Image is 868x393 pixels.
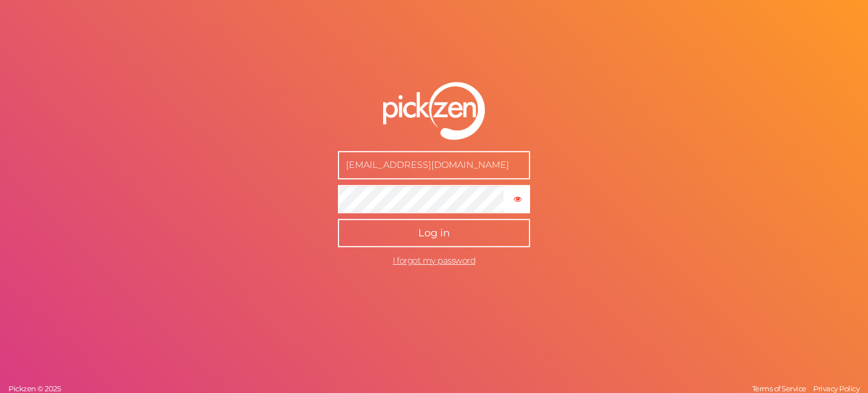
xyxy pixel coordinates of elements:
[338,219,530,247] button: Log in
[749,384,809,393] a: Terms of Service
[810,384,862,393] a: Privacy Policy
[383,82,485,140] img: pz-logo-white.png
[813,384,860,393] span: Privacy Policy
[418,227,450,239] span: Log in
[6,384,63,393] a: Pickzen © 2025
[338,151,530,179] input: E-mail
[752,384,806,393] span: Terms of Service
[393,255,475,266] a: I forgot my password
